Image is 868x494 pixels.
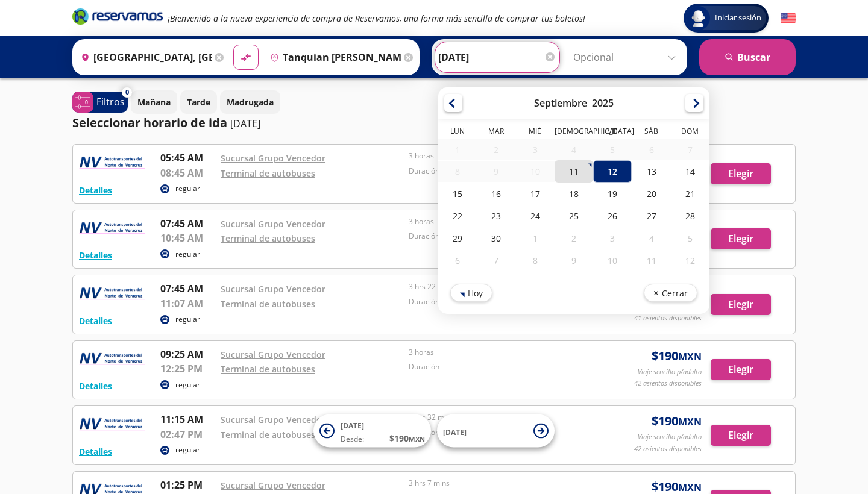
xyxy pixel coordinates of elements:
small: MXN [678,415,702,428]
div: 28-Sep-25 [671,205,709,227]
span: [DATE] [443,427,467,437]
p: 42 asientos disponibles [634,444,702,454]
p: regular [175,445,200,455]
a: Sucursal Grupo Vencedor [221,414,325,425]
span: $ 190 [652,412,702,430]
span: $ 190 [389,432,425,445]
a: Sucursal Grupo Vencedor [221,480,325,491]
div: 20-Sep-25 [632,183,670,205]
button: English [781,11,796,26]
input: Elegir Fecha [438,42,556,72]
div: 05-Oct-25 [671,227,709,249]
p: 08:45 AM [160,166,215,180]
p: 42 asientos disponibles [634,378,702,389]
div: 23-Sep-25 [477,205,515,227]
div: Septiembre [534,96,587,110]
a: Brand Logo [72,7,163,29]
p: regular [175,249,200,260]
span: Desde: [341,434,364,445]
i: Brand Logo [72,7,163,25]
div: 16-Sep-25 [477,183,515,205]
p: Mañana [137,96,171,108]
img: RESERVAMOS [79,216,145,240]
div: 08-Sep-25 [438,161,477,182]
div: 24-Sep-25 [516,205,555,227]
input: Buscar Origen [76,42,212,72]
p: 3 hrs 32 mins [409,412,591,423]
p: 11:07 AM [160,296,215,311]
input: Buscar Destino [265,42,401,72]
div: 27-Sep-25 [632,205,670,227]
button: Elegir [711,359,771,380]
p: Duración [409,166,591,177]
p: 41 asientos disponibles [634,313,702,324]
img: RESERVAMOS [79,347,145,371]
div: 12-Oct-25 [671,249,709,272]
p: Seleccionar horario de ida [72,114,227,132]
a: Sucursal Grupo Vencedor [221,283,325,295]
span: Iniciar sesión [710,12,766,24]
div: 08-Oct-25 [516,249,555,272]
p: regular [175,183,200,194]
em: ¡Bienvenido a la nueva experiencia de compra de Reservamos, una forma más sencilla de comprar tus... [168,13,585,24]
p: [DATE] [230,116,260,131]
p: 02:47 PM [160,427,215,442]
p: Duración [409,231,591,242]
div: 04-Oct-25 [632,227,670,249]
p: 3 horas [409,151,591,161]
p: 11:15 AM [160,412,215,427]
div: 06-Oct-25 [438,249,477,272]
p: 05:45 AM [160,151,215,165]
button: Elegir [711,228,771,249]
p: 3 horas [409,216,591,227]
div: 07-Oct-25 [477,249,515,272]
a: Sucursal Grupo Vencedor [221,349,325,360]
div: 12-Sep-25 [593,160,632,183]
th: Sábado [632,126,670,139]
div: 14-Sep-25 [671,160,709,183]
button: Hoy [450,284,492,302]
div: 26-Sep-25 [593,205,632,227]
button: Elegir [711,294,771,315]
button: Detalles [79,249,112,261]
div: 03-Sep-25 [516,139,555,160]
div: 04-Sep-25 [555,139,593,160]
button: Elegir [711,425,771,446]
p: 3 hrs 7 mins [409,478,591,489]
span: $ 190 [652,347,702,365]
p: 09:25 AM [160,347,215,361]
img: RESERVAMOS [79,412,145,436]
a: Terminal de autobuses [221,298,315,310]
div: 10-Oct-25 [593,249,632,272]
div: 13-Sep-25 [632,160,670,183]
div: 29-Sep-25 [438,227,477,249]
button: 0Filtros [72,92,128,113]
div: 15-Sep-25 [438,183,477,205]
a: Sucursal Grupo Vencedor [221,218,325,230]
div: 22-Sep-25 [438,205,477,227]
a: Terminal de autobuses [221,363,315,375]
th: Miércoles [516,126,555,139]
p: 10:45 AM [160,231,215,245]
p: 3 horas [409,347,591,358]
span: 0 [125,87,129,98]
div: 11-Sep-25 [555,160,593,183]
div: 18-Sep-25 [555,183,593,205]
p: regular [175,314,200,325]
button: Cerrar [644,284,697,302]
div: 30-Sep-25 [477,227,515,249]
p: regular [175,380,200,390]
div: 17-Sep-25 [516,183,555,205]
button: Detalles [79,184,112,196]
button: Detalles [79,445,112,458]
button: Tarde [180,90,217,114]
button: [DATE] [437,414,555,448]
a: Sucursal Grupo Vencedor [221,152,325,164]
a: Terminal de autobuses [221,429,315,440]
div: 2025 [592,96,614,110]
th: Lunes [438,126,477,139]
th: Martes [477,126,515,139]
p: Tarde [187,96,210,108]
button: [DATE]Desde:$190MXN [313,414,431,448]
div: 11-Oct-25 [632,249,670,272]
